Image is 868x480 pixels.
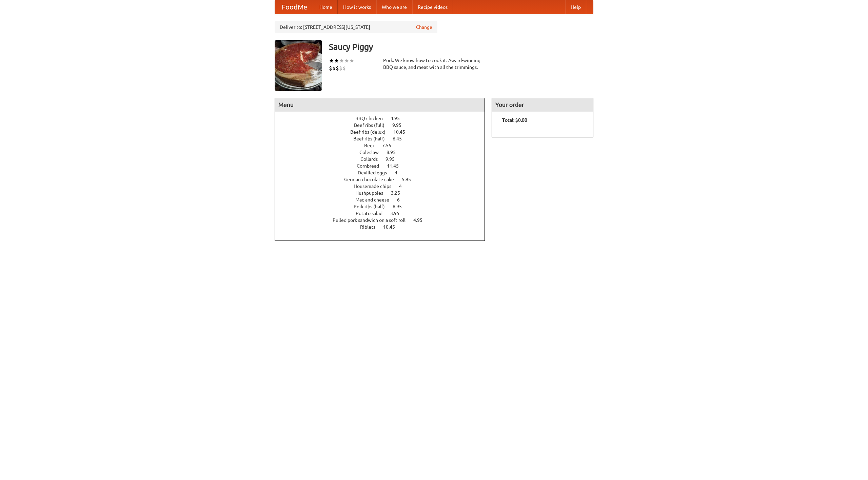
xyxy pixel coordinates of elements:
span: BBQ chicken [355,116,390,121]
span: 4 [399,184,409,189]
a: Recipe videos [412,0,453,14]
div: Deliver to: [STREET_ADDRESS][US_STATE] [275,21,437,33]
li: ★ [349,57,354,64]
a: Home [314,0,338,14]
a: Pork ribs (half) 6.95 [354,204,414,209]
span: 10.45 [393,129,412,135]
a: FoodMe [275,0,314,14]
h3: Saucy Piggy [329,40,593,54]
span: Housemade chips [354,184,398,189]
span: Coleslaw [359,150,386,155]
span: 6.95 [393,204,409,209]
span: 6.45 [393,136,409,141]
a: Housemade chips 4 [354,184,414,189]
li: ★ [339,57,344,64]
li: $ [329,64,332,72]
span: 4 [395,170,404,175]
span: Pulled pork sandwich on a soft roll [333,217,412,223]
h4: Your order [492,98,593,112]
span: Devilled eggs [358,170,394,175]
span: Cornbread [357,163,386,169]
span: 5.95 [402,177,418,182]
a: Coleslaw 8.95 [359,150,408,155]
span: Beef ribs (delux) [350,129,392,135]
a: BBQ chicken 4.95 [355,116,412,121]
span: 10.45 [383,224,402,230]
a: Who we are [376,0,412,14]
a: Change [416,24,432,31]
span: Potato salad [356,211,389,216]
a: Beef ribs (half) 6.45 [353,136,414,141]
span: 9.95 [386,156,401,162]
a: Pulled pork sandwich on a soft roll 4.95 [333,217,435,223]
span: 9.95 [392,122,408,128]
div: Pork. We know how to cook it. Award-winning BBQ sauce, and meat with all the trimmings. [383,57,485,71]
span: Pork ribs (half) [354,204,392,209]
li: $ [339,64,342,72]
a: German chocolate cake 5.95 [344,177,423,182]
a: Help [565,0,586,14]
b: Total: $0.00 [502,117,527,123]
span: 3.25 [391,190,407,196]
span: German chocolate cake [344,177,401,182]
span: Beer [364,143,381,148]
a: Devilled eggs 4 [358,170,410,175]
h4: Menu [275,98,485,112]
a: How it works [338,0,376,14]
span: 4.95 [413,217,429,223]
a: Collards 9.95 [360,156,407,162]
a: Hushpuppies 3.25 [355,190,413,196]
a: Beef ribs (full) 9.95 [354,122,414,128]
span: Mac and cheese [355,197,396,203]
a: Potato salad 3.95 [356,211,412,216]
a: Mac and cheese 6 [355,197,412,203]
span: 4.95 [391,116,407,121]
li: $ [332,64,336,72]
li: ★ [334,57,339,64]
span: 7.55 [382,143,398,148]
span: 8.95 [387,150,402,155]
span: 3.95 [390,211,406,216]
span: 11.45 [387,163,406,169]
a: Riblets 10.45 [360,224,408,230]
span: Beef ribs (full) [354,122,391,128]
li: $ [336,64,339,72]
img: angular.jpg [275,40,322,91]
span: Riblets [360,224,382,230]
li: ★ [344,57,349,64]
a: Beer 7.55 [364,143,404,148]
span: Beef ribs (half) [353,136,392,141]
span: Hushpuppies [355,190,390,196]
li: $ [342,64,346,72]
span: 6 [397,197,407,203]
li: ★ [329,57,334,64]
a: Beef ribs (delux) 10.45 [350,129,418,135]
a: Cornbread 11.45 [357,163,411,169]
span: Collards [360,156,384,162]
